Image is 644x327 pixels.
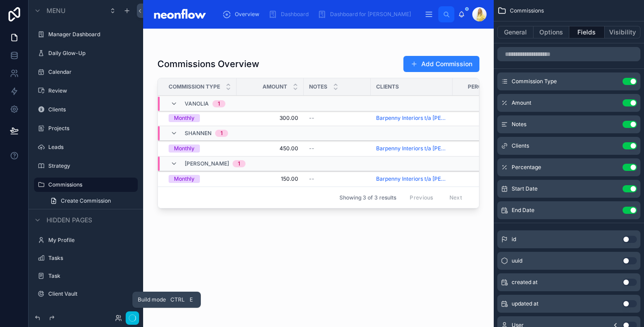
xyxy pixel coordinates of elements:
[534,26,569,38] button: Options
[263,83,287,90] span: Amount
[48,237,132,244] label: My Profile
[330,11,411,18] span: Dashboard for [PERSON_NAME]
[48,272,132,280] label: Task
[569,26,605,38] button: Fields
[512,164,541,171] span: Percentage
[48,290,132,297] label: Client Vault
[48,181,132,188] label: Commissions
[48,31,132,38] label: Manager Dashboard
[512,236,516,243] span: id
[185,130,212,137] span: Shannen
[281,11,309,18] span: Dashboard
[512,185,538,192] span: Start Date
[512,207,534,214] span: End Date
[512,142,529,149] span: Clients
[605,26,640,38] button: Visibility
[47,216,92,225] span: Hidden pages
[48,144,132,151] label: Leads
[48,87,132,94] label: Review
[468,83,503,90] span: Percentage
[216,4,438,24] div: scrollable content
[61,197,111,204] span: Create Commission
[218,100,220,107] div: 1
[150,7,209,21] img: App logo
[220,130,223,137] div: 1
[512,300,538,307] span: updated at
[266,6,315,22] a: Dashboard
[169,295,186,304] span: Ctrl
[48,106,132,113] label: Clients
[315,6,417,22] a: Dashboard for [PERSON_NAME]
[48,125,132,132] label: Projects
[220,6,266,22] a: Overview
[45,194,138,208] a: Create Commission
[48,50,132,57] label: Daily Glow-Up
[376,83,399,90] span: Clients
[512,99,531,106] span: Amount
[47,6,65,15] span: Menu
[235,11,259,18] span: Overview
[48,68,132,76] label: Calendar
[512,279,538,286] span: created at
[497,26,534,38] button: General
[138,296,166,303] span: Build mode
[48,255,132,262] label: Tasks
[512,257,522,264] span: uuid
[238,160,240,167] div: 1
[512,121,526,128] span: Notes
[187,296,195,303] span: E
[185,100,209,107] span: Vanolia
[512,78,557,85] span: Commission Type
[48,162,132,170] label: Strategy
[339,194,396,201] span: Showing 3 of 3 results
[169,83,220,90] span: Commission Type
[510,7,544,14] span: Commissions
[185,160,229,167] span: [PERSON_NAME]
[309,83,327,90] span: Notes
